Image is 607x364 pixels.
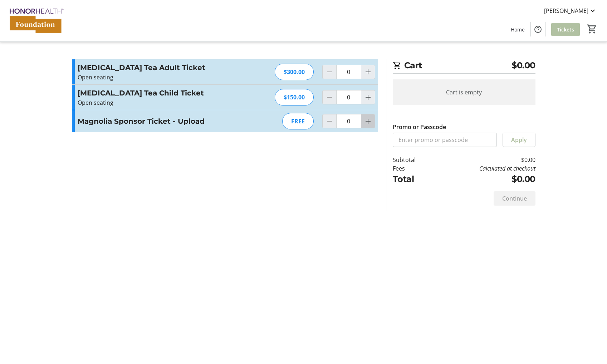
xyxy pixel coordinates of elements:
[4,3,68,39] img: HonorHealth Foundation's Logo
[393,156,434,164] td: Subtotal
[361,90,375,104] button: Increment by one
[434,156,535,164] td: $0.00
[275,89,314,105] div: $150.00
[393,59,535,74] h2: Cart
[557,26,574,33] span: Tickets
[361,114,375,128] button: Increment by one
[282,113,314,129] div: FREE
[275,64,314,80] div: $300.00
[336,114,361,128] input: Magnolia Sponsor Ticket - Upload Quantity
[336,65,361,79] input: NICU Tea Adult Ticket Quantity
[78,73,234,82] p: Open seating
[78,62,234,73] h3: [MEDICAL_DATA] Tea Adult Ticket
[78,116,234,127] h3: Magnolia Sponsor Ticket - Upload
[511,59,535,72] span: $0.00
[511,136,527,144] span: Apply
[531,22,545,36] button: Help
[393,133,497,147] input: Enter promo or passcode
[393,164,434,173] td: Fees
[544,6,588,15] span: [PERSON_NAME]
[586,23,598,35] button: Cart
[78,88,234,98] h3: [MEDICAL_DATA] Tea Child Ticket
[393,173,434,186] td: Total
[434,173,535,186] td: $0.00
[361,65,375,79] button: Increment by one
[538,5,603,16] button: [PERSON_NAME]
[393,79,535,105] div: Cart is empty
[336,90,361,104] input: NICU Tea Child Ticket Quantity
[505,23,530,36] a: Home
[551,23,580,36] a: Tickets
[78,98,234,107] p: Open seating
[503,133,535,147] button: Apply
[393,123,446,131] label: Promo or Passcode
[511,26,525,33] span: Home
[434,164,535,173] td: Calculated at checkout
